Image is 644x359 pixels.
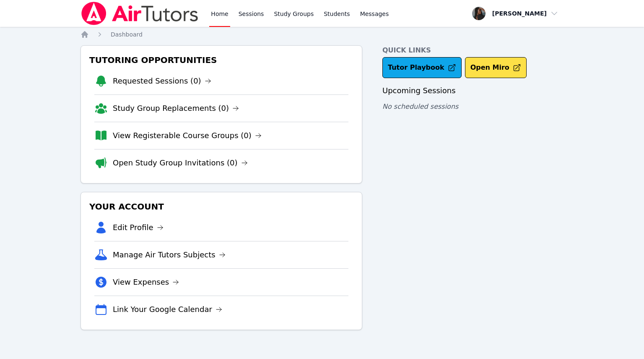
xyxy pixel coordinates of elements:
[113,222,164,233] a: Edit Profile
[111,31,143,38] span: Dashboard
[113,249,226,261] a: Manage Air Tutors Subjects
[88,199,355,214] h3: Your Account
[382,45,563,55] h4: Quick Links
[113,75,211,87] a: Requested Sessions (0)
[113,157,248,169] a: Open Study Group Invitations (0)
[111,30,143,39] a: Dashboard
[465,57,527,78] button: Open Miro
[80,30,563,39] nav: Breadcrumb
[382,85,563,97] h3: Upcoming Sessions
[382,102,458,110] span: No scheduled sessions
[382,57,462,78] a: Tutor Playbook
[113,102,239,114] a: Study Group Replacements (0)
[113,130,262,142] a: View Registerable Course Groups (0)
[360,10,389,18] span: Messages
[88,52,355,68] h3: Tutoring Opportunities
[80,2,199,25] img: Air Tutors
[113,276,179,288] a: View Expenses
[113,304,222,315] a: Link Your Google Calendar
